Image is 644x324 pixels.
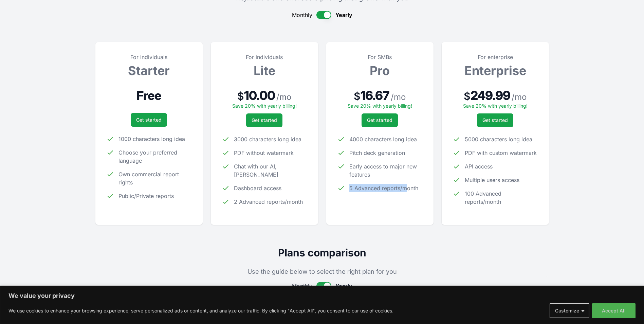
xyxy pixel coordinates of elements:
[550,303,589,318] button: Customize
[246,113,282,127] a: Get started
[349,135,417,143] span: 4000 characters long idea
[348,103,412,109] span: Save 20% with yearly billing!
[361,89,390,102] span: 16.67
[222,64,307,77] h3: Lite
[362,113,398,127] a: Get started
[234,198,303,206] span: 2 Advanced reports/month
[222,53,307,61] p: For individuals
[463,103,528,109] span: Save 20% with yearly billing!
[292,11,312,19] span: Monthly
[465,135,532,143] span: 5000 characters long idea
[592,303,636,318] button: Accept All
[234,162,307,179] span: Chat with our AI, [PERSON_NAME]
[335,282,352,290] span: Yearly
[95,267,549,276] p: Use the guide below to select the right plan for you
[465,162,493,170] span: API access
[118,148,192,165] span: Choose your preferred language
[118,170,192,186] span: Own commercial report rights
[276,92,291,103] span: / mo
[8,307,393,315] p: We use cookies to enhance your browsing experience, serve personalized ads or content, and analyz...
[244,89,275,102] span: 10.00
[465,190,538,206] span: 100 Advanced reports/month
[453,53,538,61] p: For enterprise
[471,89,510,102] span: 249.99
[292,282,312,290] span: Monthly
[234,184,281,192] span: Dashboard access
[477,113,513,127] a: Get started
[237,90,244,102] span: $
[349,162,423,179] span: Early access to major new features
[465,176,519,184] span: Multiple users access
[349,184,418,192] span: 5 Advanced reports/month
[106,64,192,77] h3: Starter
[234,135,301,143] span: 3000 characters long idea
[95,247,549,259] h2: Plans comparison
[136,89,161,102] span: Free
[337,64,423,77] h3: Pro
[234,149,294,157] span: PDF without watermark
[106,53,192,61] p: For individuals
[349,149,405,157] span: Pitch deck generation
[465,149,537,157] span: PDF with custom watermark
[118,192,174,200] span: Public/Private reports
[453,64,538,77] h3: Enterprise
[354,90,361,102] span: $
[337,53,423,61] p: For SMBs
[335,11,352,19] span: Yearly
[391,92,406,103] span: / mo
[8,292,636,300] p: We value your privacy
[512,92,527,103] span: / mo
[464,90,471,102] span: $
[232,103,297,109] span: Save 20% with yearly billing!
[131,113,167,127] a: Get started
[118,135,185,143] span: 1000 characters long idea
